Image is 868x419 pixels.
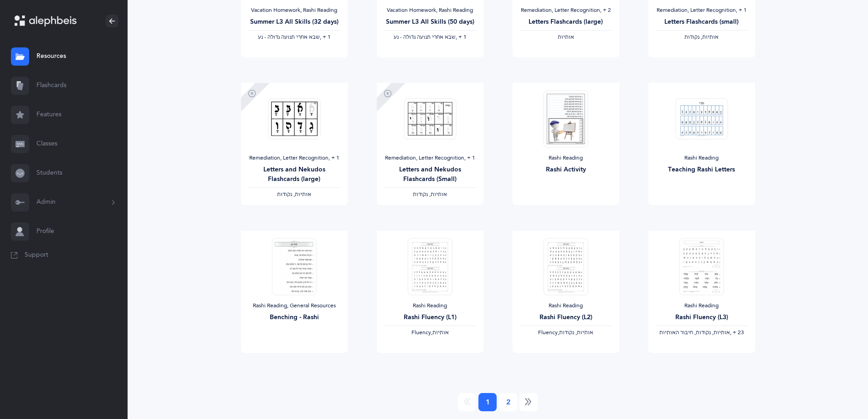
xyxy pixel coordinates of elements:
[268,98,320,140] img: Large_Rashi_Leters_and_Nekudos_Flashcards_thumbnail_1733046137.png
[407,238,452,295] img: RashiFluency_Program_L1_thumbnail_1736302993.png
[675,98,728,140] img: Learning_Rashi_Letters_thumbnail_1703794784.png
[656,155,748,162] div: Rashi Reading
[384,34,476,41] div: ‪, + 1‬
[404,98,456,140] img: Small_Rashi_Letters_and__Nekudos_Flashcards_thumbnail_1733045123.png
[277,191,311,197] span: ‫אותיות, נקודות‬
[656,165,748,175] div: Teaching Rashi Letters
[411,329,432,336] span: Fluency,
[248,155,340,162] div: Remediation, Letter Recognition‪, + 1‬
[248,7,340,14] div: Vacation Homework, Rashi Reading
[538,329,559,336] span: Fluency,
[384,302,476,310] div: Rashi Reading
[394,34,456,40] span: ‫שבא אחרי תנועה גדולה - נע‬
[248,165,340,184] div: Letters and Nekudos Flashcards (large)
[520,165,612,175] div: Rashi Activity
[520,302,612,310] div: Rashi Reading
[558,34,574,40] span: ‫אותיות‬
[679,238,724,295] img: Reading_Program-_Rashi-Letter_Fluency-_1545791158.PNG
[520,155,612,162] div: Rashi Reading
[559,329,593,336] span: ‫אותיות, נקודות‬
[272,238,316,295] img: Benching._Rashi-_1545804287.PNG
[520,17,612,27] div: Letters Flashcards (large)
[384,313,476,322] div: Rashi Fluency (L1)
[258,34,320,40] span: ‫שבא אחרי תנועה גדולה - נע‬
[499,393,517,411] a: 2
[384,155,476,162] div: Remediation, Letter Recognition‪, + 1‬
[656,17,748,27] div: Letters Flashcards (small)
[248,313,340,322] div: Benching - Rashi
[520,7,612,14] div: Remediation, Letter Recognition‪, + 2‬
[248,17,340,27] div: Summer L3 All Skills (32 days)
[656,313,748,322] div: Rashi Fluency (L3)
[543,238,588,295] img: RashiFluency_Program_L2_thumbnail_1736303023.png
[413,191,447,197] span: ‫אותיות, נקודות‬
[248,34,340,41] div: ‪, + 1‬
[520,313,612,322] div: Rashi Fluency (L2)
[25,251,48,260] span: Support
[656,302,748,310] div: Rashi Reading
[656,7,748,14] div: Remediation, Letter Recognition‪, + 1‬
[684,34,719,40] span: ‫אותיות, נקודות‬
[384,17,476,27] div: Summer L3 All Skills (50 days)
[543,90,588,147] img: Rashi_Activity_thumbnail_1688656120.png
[384,165,476,184] div: Letters and Nekudos Flashcards (Small)
[656,329,748,336] div: ‪, + 23‬
[384,7,476,14] div: Vacation Homework, Rashi Reading
[519,393,538,411] a: Next
[659,329,730,336] span: ‫אותיות, נקודות, חיבור האותיות‬
[248,302,340,310] div: Rashi Reading, General Resources
[432,329,449,336] span: ‫אותיות‬
[478,393,497,411] a: 1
